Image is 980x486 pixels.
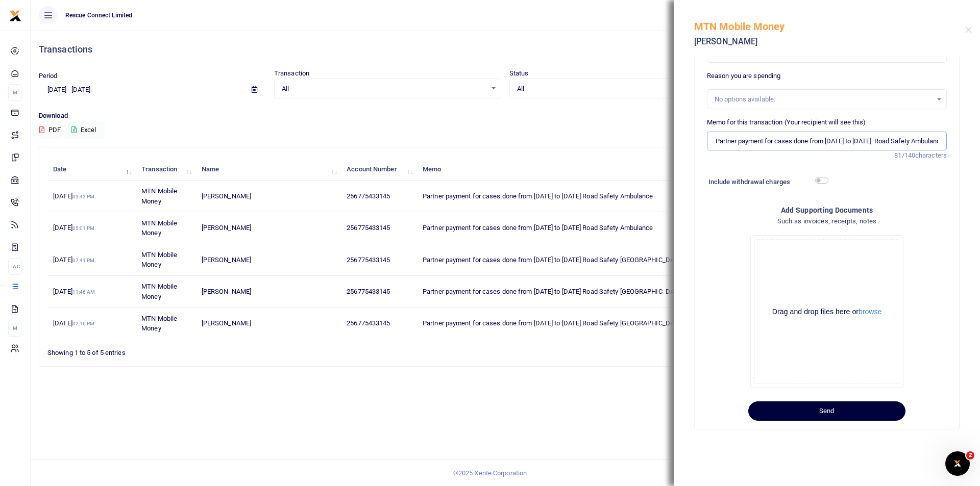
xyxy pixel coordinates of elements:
span: [DATE] [53,224,94,232]
span: [DATE] [53,319,94,327]
h5: MTN Mobile Money [694,20,965,33]
span: Partner payment for cases done from [DATE] to [DATE] Road Safety [GEOGRAPHIC_DATA] [423,288,683,295]
small: 07:41 PM [72,258,95,263]
span: Partner payment for cases done from [DATE] to [DATE] Road Safety [GEOGRAPHIC_DATA] [423,319,683,327]
label: Reason you are spending [707,71,780,81]
span: [DATE] [53,256,94,264]
th: Date: activate to sort column descending [47,159,136,181]
h4: Such as invoices, receipts, notes [707,216,947,227]
li: M [8,320,22,337]
div: No options available. [715,94,932,105]
span: [PERSON_NAME] [202,288,251,295]
th: Account Number: activate to sort column ascending [341,159,417,181]
label: Status [509,68,529,79]
span: MTN Mobile Money [141,187,177,205]
small: 03:43 PM [72,194,95,199]
th: Transaction: activate to sort column ascending [136,159,196,181]
span: [DATE] [53,288,95,295]
span: MTN Mobile Money [141,251,177,269]
span: All [517,84,722,94]
span: Partner payment for cases done from [DATE] to [DATE] Road Safety [GEOGRAPHIC_DATA] [423,256,683,264]
h5: [PERSON_NAME] [694,37,965,47]
span: 256775433145 [347,319,390,327]
button: Excel [63,121,105,139]
p: Download [39,111,972,121]
button: PDF [39,121,61,139]
h4: Add supporting Documents [707,204,947,216]
span: 256775433145 [347,224,390,232]
th: Name: activate to sort column ascending [196,159,341,181]
span: MTN Mobile Money [141,315,177,332]
span: characters [915,151,947,159]
span: Partner payment for cases done from [DATE] to [DATE] Road Safety Ambulance [423,192,653,200]
span: [PERSON_NAME] [202,224,251,232]
button: Send [748,401,905,421]
th: Memo: activate to sort column ascending [417,159,730,181]
label: Period [39,71,58,81]
span: 256775433145 [347,192,390,200]
iframe: Intercom live chat [945,451,970,476]
a: logo-small logo-large logo-large [9,11,21,19]
h4: Transactions [39,44,972,55]
span: [PERSON_NAME] [202,319,251,327]
span: MTN Mobile Money [141,283,177,300]
span: Partner payment for cases done from [DATE] to [DATE] Road Safety Ambulance [423,224,653,232]
span: 81/140 [894,151,915,159]
span: [PERSON_NAME] [202,256,251,264]
span: 256775433145 [347,256,390,264]
span: MTN Mobile Money [141,219,177,237]
div: Drag and drop files here or [755,307,899,317]
span: 256775433145 [347,288,390,295]
label: Memo for this transaction (Your recipient will see this) [707,117,866,127]
span: 2 [966,451,974,459]
li: M [8,84,22,101]
label: Transaction [274,68,309,79]
small: 11:46 AM [72,289,95,295]
span: [PERSON_NAME] [202,192,251,200]
small: 02:16 PM [72,321,95,326]
span: Rescue Connect Limited [61,11,136,20]
span: [DATE] [53,192,94,200]
li: Ac [8,258,22,275]
button: Close [965,27,972,33]
img: logo-small [9,10,21,22]
div: Showing 1 to 5 of 5 entries [47,342,425,358]
button: browse [859,308,881,315]
input: select period [39,81,243,98]
input: Enter Reason [707,132,947,151]
small: 05:01 PM [72,225,95,231]
h6: Include withdrawal charges [708,178,824,186]
div: File Uploader [750,235,903,388]
span: All [282,84,486,94]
